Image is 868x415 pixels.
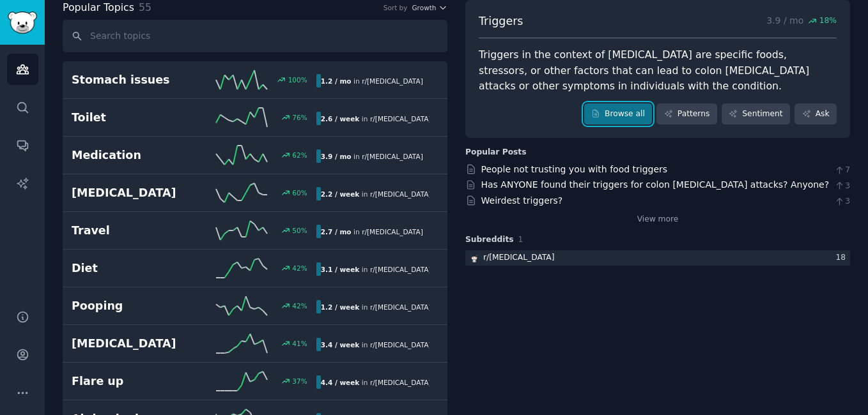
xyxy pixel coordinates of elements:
h2: Toilet [72,110,194,126]
b: 2.6 / week [321,115,360,123]
div: in [316,149,428,163]
span: 18 % [819,15,837,27]
h2: Pooping [72,298,194,314]
span: r/ [MEDICAL_DATA] [370,379,431,386]
button: Growth [412,3,447,12]
a: Sentiment [722,103,790,125]
h2: Medication [72,147,194,163]
span: 1 [518,235,523,244]
a: [MEDICAL_DATA]60%2.2 / weekin r/[MEDICAL_DATA] [63,174,447,212]
span: r/ [MEDICAL_DATA] [370,190,431,198]
span: Triggers [479,13,523,29]
b: 2.2 / week [321,190,360,198]
span: r/ [MEDICAL_DATA] [370,266,431,273]
div: in [316,187,430,200]
div: in [316,338,430,351]
img: GummySearch logo [8,11,37,34]
div: Sort by [384,3,408,12]
div: 37 % [292,377,307,386]
div: 41 % [292,339,307,348]
b: 2.7 / mo [321,228,352,236]
span: 3 [834,196,850,207]
a: Stomach issues100%1.2 / moin r/[MEDICAL_DATA] [63,61,447,99]
a: Pooping42%1.2 / weekin r/[MEDICAL_DATA] [63,287,447,325]
b: 1.2 / mo [321,77,352,85]
a: Medication62%3.9 / moin r/[MEDICAL_DATA] [63,137,447,174]
div: 62 % [292,151,307,160]
a: [MEDICAL_DATA]41%3.4 / weekin r/[MEDICAL_DATA] [63,325,447,363]
span: r/ [MEDICAL_DATA] [362,228,423,236]
div: in [316,375,430,389]
b: 3.4 / week [321,341,360,349]
div: in [316,300,430,313]
a: Has ANYONE found their triggers for colon [MEDICAL_DATA] attacks? Anyone? [481,179,830,190]
span: Subreddits [465,234,514,246]
p: 3.9 / mo [766,13,837,29]
div: in [316,225,428,238]
b: 3.1 / week [321,266,360,273]
a: View more [637,214,679,225]
input: Search topics [63,20,447,52]
a: Weirdest triggers? [481,195,563,206]
a: ibsr/[MEDICAL_DATA]18 [465,250,850,266]
span: Growth [412,3,436,12]
a: People not trusting you with food triggers [481,164,668,174]
h2: [MEDICAL_DATA] [72,336,194,352]
a: Toilet76%2.6 / weekin r/[MEDICAL_DATA] [63,99,447,137]
h2: Diet [72,260,194,276]
div: 42 % [292,264,307,273]
span: 3 [834,181,850,192]
div: in [316,262,430,276]
div: 60 % [292,188,307,197]
div: 50 % [292,226,307,235]
span: r/ [MEDICAL_DATA] [370,303,431,311]
div: 76 % [292,113,307,122]
div: in [316,112,430,125]
h2: Travel [72,223,194,239]
h2: Stomach issues [72,72,194,88]
span: r/ [MEDICAL_DATA] [362,77,423,85]
img: ibs [470,253,479,262]
div: r/ [MEDICAL_DATA] [483,252,555,264]
span: r/ [MEDICAL_DATA] [362,153,423,160]
a: Diet42%3.1 / weekin r/[MEDICAL_DATA] [63,250,447,287]
b: 4.4 / week [321,379,360,386]
b: 3.9 / mo [321,153,352,160]
span: 7 [834,165,850,176]
span: r/ [MEDICAL_DATA] [370,115,431,123]
div: in [316,74,428,87]
a: Flare up37%4.4 / weekin r/[MEDICAL_DATA] [63,363,447,400]
div: 18 [835,252,850,264]
a: Browse all [584,103,653,125]
span: 55 [139,1,151,13]
a: Patterns [656,103,717,125]
span: r/ [MEDICAL_DATA] [370,341,431,349]
b: 1.2 / week [321,303,360,311]
div: Popular Posts [465,147,527,158]
a: Ask [794,103,837,125]
div: Triggers in the context of [MEDICAL_DATA] are specific foods, stressors, or other factors that ca... [479,47,837,94]
h2: Flare up [72,373,194,389]
h2: [MEDICAL_DATA] [72,185,194,201]
a: Travel50%2.7 / moin r/[MEDICAL_DATA] [63,212,447,250]
div: 42 % [292,301,307,310]
div: 100 % [288,75,307,84]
